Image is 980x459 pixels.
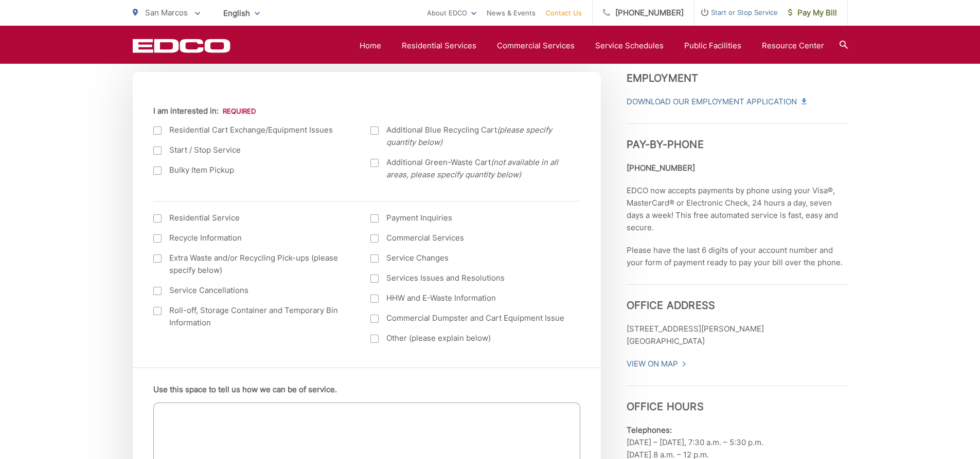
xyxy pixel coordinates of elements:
[360,40,381,52] a: Home
[386,156,567,181] span: Additional Green-Waste Cart
[370,212,567,224] label: Payment Inquiries
[788,7,837,19] span: Pay My Bill
[153,252,350,277] label: Extra Waste and/or Recycling Pick-ups (please specify below)
[153,106,256,116] label: I am interested in:
[627,425,672,435] b: Telephones:
[153,212,350,224] label: Residential Service
[497,40,575,52] a: Commercial Services
[546,7,582,19] a: Contact Us
[627,72,848,84] h3: Employment
[386,124,567,149] span: Additional Blue Recycling Cart
[627,163,695,173] strong: [PHONE_NUMBER]
[427,7,476,19] a: About EDCO
[627,96,806,108] a: Download Our Employment Application
[487,7,536,19] a: News & Events
[370,232,567,244] label: Commercial Services
[627,323,848,347] p: [STREET_ADDRESS][PERSON_NAME] [GEOGRAPHIC_DATA]
[133,39,230,53] a: EDCD logo. Return to the homepage.
[627,244,848,269] p: Please have the last 6 digits of your account number and your form of payment ready to pay your b...
[145,8,188,17] span: San Marcos
[370,252,567,264] label: Service Changes
[153,144,350,156] label: Start / Stop Service
[153,164,350,176] label: Bulky Item Pickup
[153,232,350,244] label: Recycle Information
[627,358,687,370] a: View On Map
[762,40,824,52] a: Resource Center
[370,332,567,344] label: Other (please explain below)
[370,292,567,304] label: HHW and E-Waste Information
[684,40,741,52] a: Public Facilities
[153,304,350,329] label: Roll-off, Storage Container and Temporary Bin Information
[627,284,848,311] h3: Office Address
[153,385,337,394] label: Use this space to tell us how we can be of service.
[153,124,350,136] label: Residential Cart Exchange/Equipment Issues
[370,272,567,284] label: Services Issues and Resolutions
[402,40,476,52] a: Residential Services
[627,385,848,413] h3: Office Hours
[595,40,664,52] a: Service Schedules
[627,185,848,234] p: EDCO now accepts payments by phone using your Visa®, MasterCard® or Electronic Check, 24 hours a ...
[370,312,567,324] label: Commercial Dumpster and Cart Equipment Issue
[627,123,848,151] h3: Pay-by-Phone
[153,284,350,297] label: Service Cancellations
[216,4,268,22] span: English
